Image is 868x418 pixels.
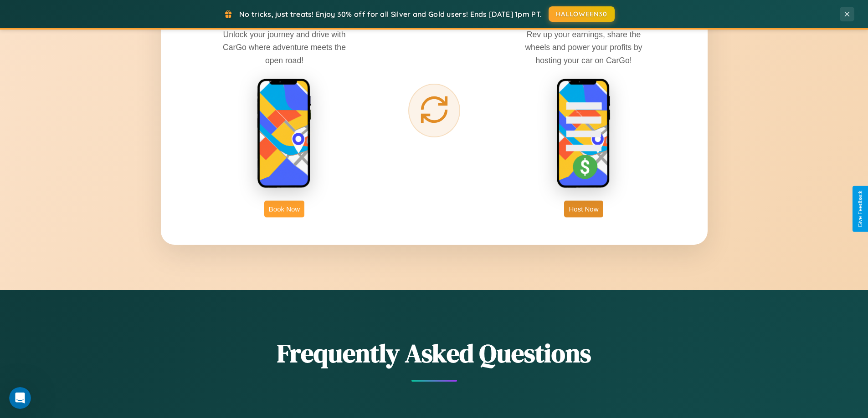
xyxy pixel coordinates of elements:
span: No tricks, just treats! Enjoy 30% off for all Silver and Gold users! Ends [DATE] 1pm PT. [239,10,542,19]
button: HALLOWEEN30 [549,6,615,22]
p: Unlock your journey and drive with CarGo where adventure meets the open road! [216,28,353,66]
div: Give Feedback [857,191,863,227]
button: Host Now [564,201,603,217]
iframe: Intercom live chat [9,387,31,409]
button: Book Now [264,201,304,217]
h2: Frequently Asked Questions [161,336,708,371]
img: rent phone [257,78,312,189]
p: Rev up your earnings, share the wheels and power your profits by hosting your car on CarGo! [515,28,652,66]
img: host phone [556,78,611,189]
